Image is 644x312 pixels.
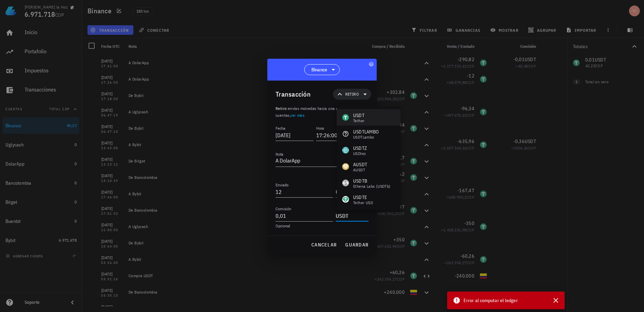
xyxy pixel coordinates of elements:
div: USDTE-icon [342,196,349,203]
div: aUSDT [353,168,367,172]
div: Opcional [276,224,368,228]
div: USDtez [353,152,367,156]
div: AUSDT [353,161,367,168]
span: Error al computar el ledger [464,297,518,304]
label: Enviado [276,182,289,187]
div: USDTLAMBO [353,128,379,135]
span: cancelar [311,242,337,248]
a: ver más [290,113,304,118]
div: USDTZ-icon [342,147,349,154]
div: USDT-icon [342,114,349,121]
div: USDTZ [353,145,367,152]
label: Nota [276,152,283,157]
p: : [276,105,368,119]
div: Tether USD [353,201,373,205]
div: USDTE [353,194,373,201]
div: USDTB [353,178,391,184]
input: Moneda [336,210,367,221]
label: Hora [316,126,324,131]
div: Transacción [276,89,311,100]
div: Ethena Labs (USDTb) [353,184,391,188]
span: Retiro [345,91,359,98]
div: USDTLambo [353,135,379,139]
div: AUSDT-icon [342,163,349,170]
span: guardar [345,242,368,248]
div: USDT [353,112,364,119]
label: Fecha [276,126,285,131]
button: cancelar [308,239,339,251]
div: Tether [353,119,364,123]
label: Comisión [276,206,291,211]
input: Moneda [336,186,360,197]
span: envías monedas hacia una de tus propias cuentas, . [276,106,361,118]
div: USDTB-icon [342,180,349,186]
button: guardar [342,239,371,251]
span: Binance [311,66,327,73]
span: Retiro [276,106,286,111]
